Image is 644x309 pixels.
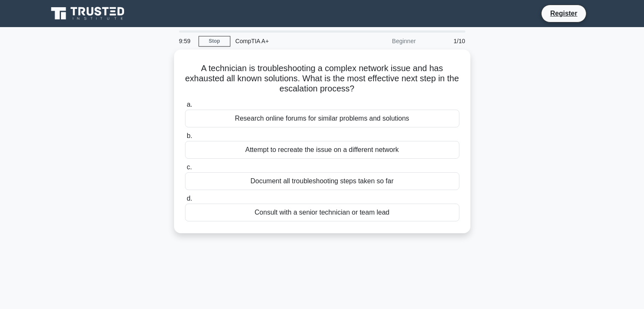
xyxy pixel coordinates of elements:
[185,204,459,221] div: Consult with a senior technician or team lead
[230,33,347,50] div: CompTIA A+
[184,63,460,94] h5: A technician is troubleshooting a complex network issue and has exhausted all known solutions. Wh...
[187,132,192,139] span: b.
[174,33,199,50] div: 9:59
[421,33,470,50] div: 1/10
[187,101,192,108] span: a.
[185,110,459,127] div: Research online forums for similar problems and solutions
[185,172,459,190] div: Document all troubleshooting steps taken so far
[187,163,192,171] span: c.
[347,33,421,50] div: Beginner
[199,36,230,47] a: Stop
[185,141,459,159] div: Attempt to recreate the issue on a different network
[545,8,582,19] a: Register
[187,195,192,202] span: d.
